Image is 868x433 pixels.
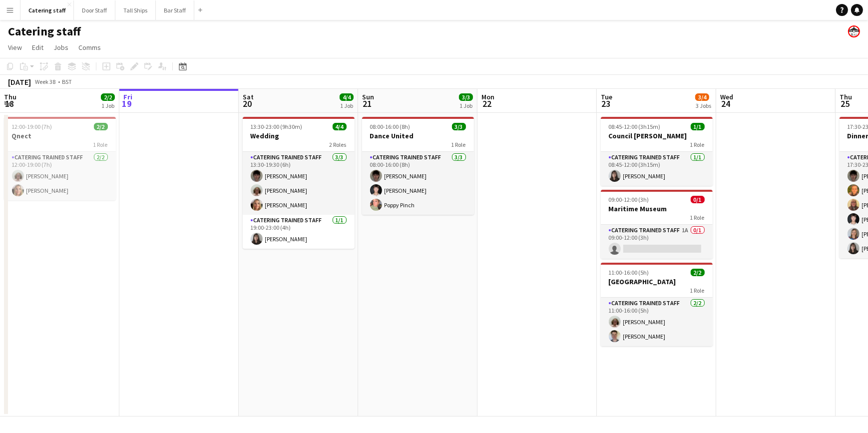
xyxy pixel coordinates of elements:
[720,92,733,101] span: Wed
[459,102,472,109] div: 1 Job
[123,92,132,101] span: Fri
[243,152,355,215] app-card-role: Catering trained staff3/313:30-19:30 (6h)[PERSON_NAME][PERSON_NAME][PERSON_NAME]
[838,98,852,109] span: 25
[241,98,254,109] span: 20
[690,287,705,294] span: 1 Role
[115,0,156,20] button: Tall Ships
[480,98,494,109] span: 22
[599,98,612,109] span: 23
[690,214,705,221] span: 1 Role
[452,123,466,130] span: 3/3
[451,141,466,148] span: 1 Role
[609,196,649,203] span: 09:00-12:00 (3h)
[362,117,474,215] app-job-card: 08:00-16:00 (8h)3/3Dance United1 RoleCatering trained staff3/308:00-16:00 (8h)[PERSON_NAME][PERSO...
[94,123,108,130] span: 2/2
[601,225,713,259] app-card-role: Catering trained staff1A0/109:00-12:00 (3h)
[93,141,108,148] span: 1 Role
[459,93,473,101] span: 3/3
[156,0,194,20] button: Bar Staff
[243,131,355,140] h3: Wedding
[28,41,47,54] a: Edit
[8,77,31,87] div: [DATE]
[601,263,713,346] app-job-card: 11:00-16:00 (5h)2/2[GEOGRAPHIC_DATA]1 RoleCatering trained staff2/211:00-16:00 (5h)[PERSON_NAME][...
[243,92,254,101] span: Sat
[362,152,474,215] app-card-role: Catering trained staff3/308:00-16:00 (8h)[PERSON_NAME][PERSON_NAME]Poppy Pinch
[8,24,81,39] h1: Catering staff
[62,78,72,85] div: BST
[74,41,105,54] a: Comms
[32,43,43,52] span: Edit
[362,131,474,140] h3: Dance United
[49,41,72,54] a: Jobs
[243,215,355,249] app-card-role: Catering trained staff1/119:00-23:00 (4h)[PERSON_NAME]
[601,92,612,101] span: Tue
[74,0,115,20] button: Door Staff
[609,269,649,276] span: 11:00-16:00 (5h)
[340,93,354,101] span: 4/4
[601,190,713,259] app-job-card: 09:00-12:00 (3h)0/1Maritime Museum1 RoleCatering trained staff1A0/109:00-12:00 (3h)
[696,102,711,109] div: 3 Jobs
[12,123,52,130] span: 12:00-19:00 (7h)
[719,98,733,109] span: 24
[695,93,709,101] span: 3/4
[330,141,347,148] span: 2 Roles
[601,204,713,213] h3: Maritime Museum
[370,123,411,130] span: 08:00-16:00 (8h)
[340,102,353,109] div: 1 Job
[601,117,713,186] app-job-card: 08:45-12:00 (3h15m)1/1Council [PERSON_NAME]1 RoleCatering trained staff1/108:45-12:00 (3h15m)[PER...
[609,123,661,130] span: 08:45-12:00 (3h15m)
[481,92,494,101] span: Mon
[243,117,355,249] app-job-card: 13:30-23:00 (9h30m)4/4Wedding2 RolesCatering trained staff3/313:30-19:30 (6h)[PERSON_NAME][PERSON...
[362,92,374,101] span: Sun
[4,92,16,101] span: Thu
[848,25,860,37] app-user-avatar: Beach Ballroom
[33,78,58,85] span: Week 38
[20,0,74,20] button: Catering staff
[53,43,68,52] span: Jobs
[691,269,705,276] span: 2/2
[4,152,116,200] app-card-role: Catering trained staff2/212:00-19:00 (7h)[PERSON_NAME][PERSON_NAME]
[101,93,115,101] span: 2/2
[601,277,713,286] h3: [GEOGRAPHIC_DATA]
[4,131,116,140] h3: Qnect
[691,123,705,130] span: 1/1
[4,117,116,200] app-job-card: 12:00-19:00 (7h)2/2Qnect1 RoleCatering trained staff2/212:00-19:00 (7h)[PERSON_NAME][PERSON_NAME]
[101,102,114,109] div: 1 Job
[333,123,347,130] span: 4/4
[122,98,132,109] span: 19
[2,98,16,109] span: 18
[601,131,713,140] h3: Council [PERSON_NAME]
[601,298,713,346] app-card-role: Catering trained staff2/211:00-16:00 (5h)[PERSON_NAME][PERSON_NAME]
[601,152,713,186] app-card-role: Catering trained staff1/108:45-12:00 (3h15m)[PERSON_NAME]
[78,43,101,52] span: Comms
[8,43,22,52] span: View
[691,196,705,203] span: 0/1
[690,141,705,148] span: 1 Role
[4,41,26,54] a: View
[840,92,852,101] span: Thu
[361,98,374,109] span: 21
[251,123,303,130] span: 13:30-23:00 (9h30m)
